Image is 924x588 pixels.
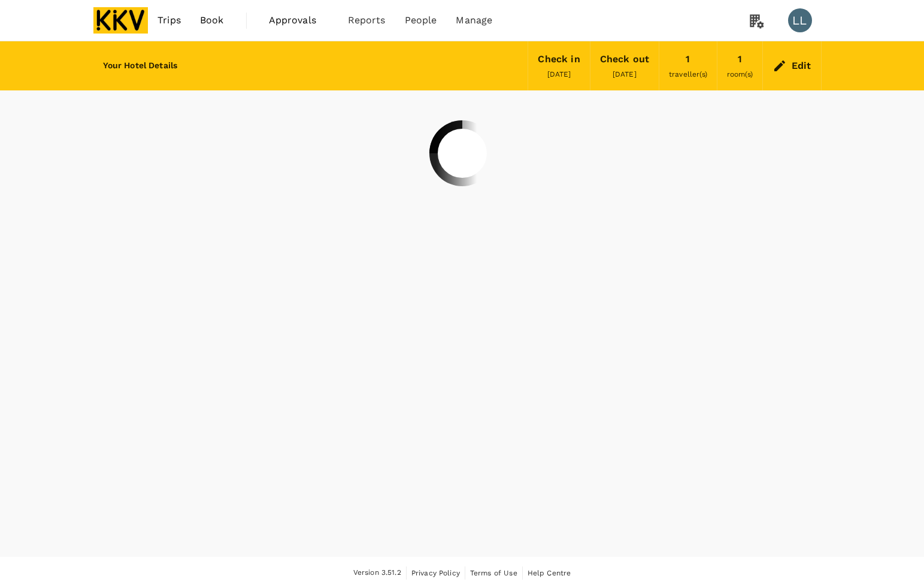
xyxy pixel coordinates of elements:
[269,13,329,28] span: Approvals
[200,13,224,28] span: Book
[411,566,460,580] a: Privacy Policy
[538,51,580,68] div: Check in
[470,566,517,580] a: Terms of Use
[456,13,492,28] span: Manage
[157,13,181,28] span: Trips
[686,51,690,68] div: 1
[738,51,742,68] div: 1
[792,57,811,74] div: Edit
[669,70,707,78] span: traveller(s)
[405,13,437,28] span: People
[103,59,178,72] h6: Your Hotel Details
[727,70,753,78] span: room(s)
[470,569,517,577] span: Terms of Use
[93,7,149,34] img: KKV Supply Chain Sdn Bhd
[600,51,649,68] div: Check out
[788,8,812,32] div: LL
[528,569,571,577] span: Help Centre
[528,566,571,580] a: Help Centre
[348,13,386,28] span: Reports
[411,569,460,577] span: Privacy Policy
[547,70,571,78] span: [DATE]
[613,70,637,78] span: [DATE]
[353,567,401,579] span: Version 3.51.2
